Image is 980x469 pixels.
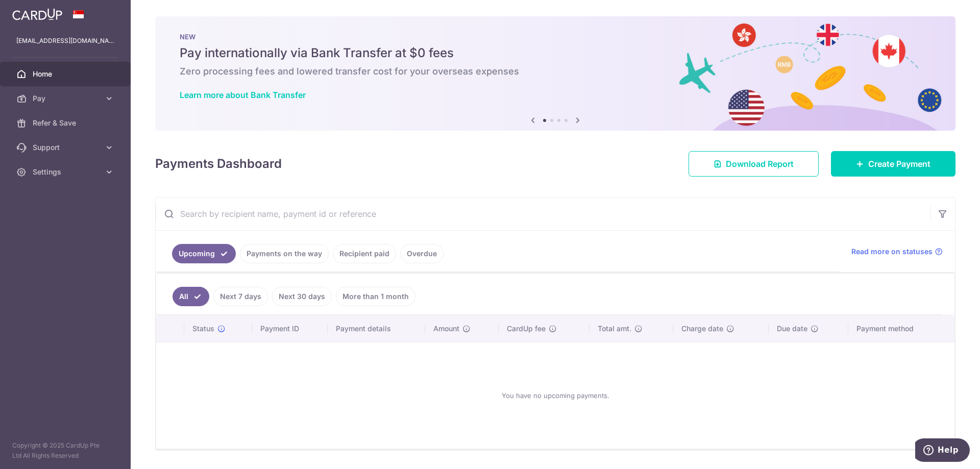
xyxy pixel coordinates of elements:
h6: Zero processing fees and lowered transfer cost for your overseas expenses [180,65,931,78]
span: Pay [33,93,100,104]
span: Total amt. [598,324,631,334]
a: Upcoming [172,244,236,263]
h4: Payments Dashboard [155,155,282,173]
a: Learn more about Bank Transfer [180,90,306,100]
span: Refer & Save [33,118,100,128]
span: Due date [777,324,807,334]
span: Download Report [726,158,794,170]
span: Amount [433,324,459,334]
a: Next 30 days [272,287,332,306]
span: Settings [33,167,100,177]
a: All [173,287,209,306]
p: NEW [180,33,931,41]
input: Search by recipient name, payment id or reference [156,198,930,230]
img: CardUp [12,8,62,20]
a: Overdue [400,244,444,263]
a: Create Payment [831,151,955,177]
span: Support [33,142,100,153]
a: Next 7 days [213,287,268,306]
th: Payment details [328,315,426,342]
p: [EMAIL_ADDRESS][DOMAIN_NAME] [16,36,114,46]
iframe: Opens a widget where you can find more information [915,438,970,464]
a: Recipient paid [333,244,396,263]
a: More than 1 month [336,287,415,306]
div: You have no upcoming payments. [168,351,942,440]
a: Payments on the way [240,244,329,263]
span: Home [33,69,100,79]
a: Download Report [689,151,819,177]
h5: Pay internationally via Bank Transfer at $0 fees [180,45,931,61]
th: Payment ID [252,315,328,342]
span: CardUp fee [507,324,546,334]
span: Create Payment [868,158,930,170]
span: Read more on statuses [851,246,933,257]
span: Charge date [681,324,723,334]
a: Read more on statuses [851,246,943,257]
th: Payment method [848,315,954,342]
span: Status [192,324,214,334]
img: Bank transfer banner [155,16,955,131]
